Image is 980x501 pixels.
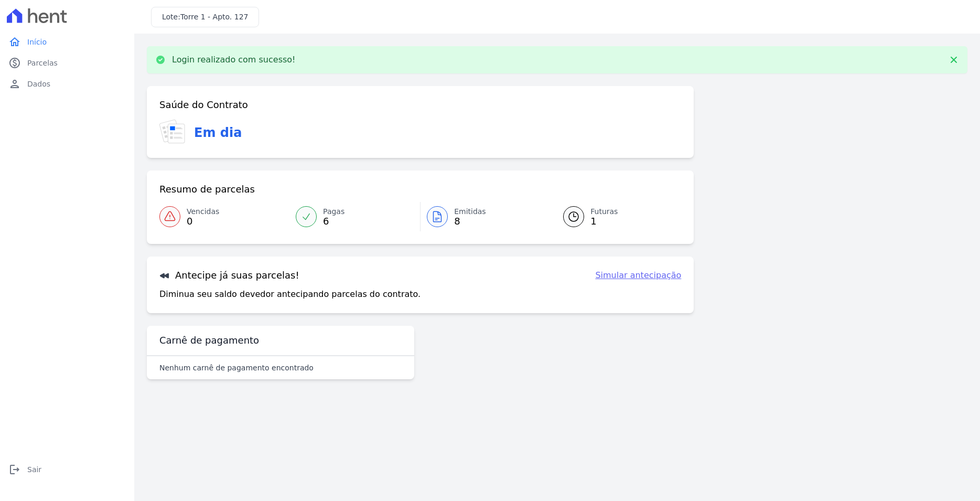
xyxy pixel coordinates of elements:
span: Parcelas [27,58,58,68]
span: 0 [187,217,219,226]
a: paidParcelas [4,52,130,73]
p: Diminua seu saldo devedor antecipando parcelas do contrato. [159,288,421,301]
span: Início [27,37,47,47]
h3: Lote: [162,12,248,23]
span: Vencidas [187,206,219,217]
h3: Antecipe já suas parcelas! [159,269,299,282]
i: home [8,36,21,48]
a: personDados [4,73,130,94]
i: logout [8,463,21,476]
i: paid [8,57,21,69]
h3: Resumo de parcelas [159,183,255,196]
a: homeInício [4,31,130,52]
span: Dados [27,79,50,89]
span: 8 [454,217,486,226]
span: 6 [323,217,344,226]
a: Vencidas 0 [159,202,289,231]
h3: Em dia [194,123,242,142]
span: Futuras [590,206,618,217]
a: Simular antecipação [595,269,681,282]
h3: Saúde do Contrato [159,99,248,111]
h3: Carnê de pagamento [159,334,259,347]
a: logoutSair [4,459,130,480]
i: person [8,78,21,90]
span: Emitidas [454,206,486,217]
a: Futuras 1 [551,202,681,231]
span: Torre 1 - Apto. 127 [180,13,249,21]
span: Pagas [323,206,344,217]
span: Sair [27,464,41,475]
p: Login realizado com sucesso! [172,55,296,65]
p: Nenhum carnê de pagamento encontrado [159,363,314,373]
a: Pagas 6 [289,202,420,231]
a: Emitidas 8 [421,202,551,231]
span: 1 [590,217,618,226]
